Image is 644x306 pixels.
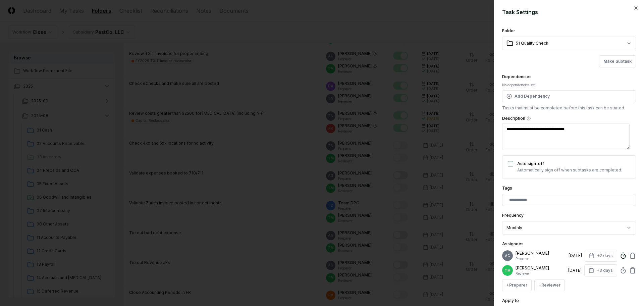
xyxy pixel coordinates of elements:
button: Make Subtask [599,55,636,67]
button: Description [527,116,531,120]
label: Apply to [502,298,519,303]
label: Assignees [502,241,524,246]
button: +3 days [584,264,617,276]
label: Frequency [502,213,524,218]
p: [PERSON_NAME] [516,250,566,256]
div: [DATE] [568,267,582,273]
span: TM [505,268,511,273]
p: Tasks that must be completed before this task can be started. [502,105,636,111]
button: Add Dependency [502,90,636,102]
p: [PERSON_NAME] [516,265,566,271]
label: Tags [502,186,512,191]
button: +Preparer [502,279,532,291]
button: +Reviewer [534,279,565,291]
p: Preparer [516,256,566,261]
div: No dependencies set [502,83,636,88]
label: Folder [502,28,515,33]
label: Description [502,116,636,120]
div: [DATE] [569,253,582,259]
p: Reviewer [516,271,566,276]
button: +2 days [585,250,617,262]
h2: Task Settings [502,8,636,16]
label: Dependencies [502,74,532,79]
label: Auto sign-off [517,161,544,166]
span: AG [505,253,510,258]
p: Automatically sign off when subtasks are completed. [517,167,622,173]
